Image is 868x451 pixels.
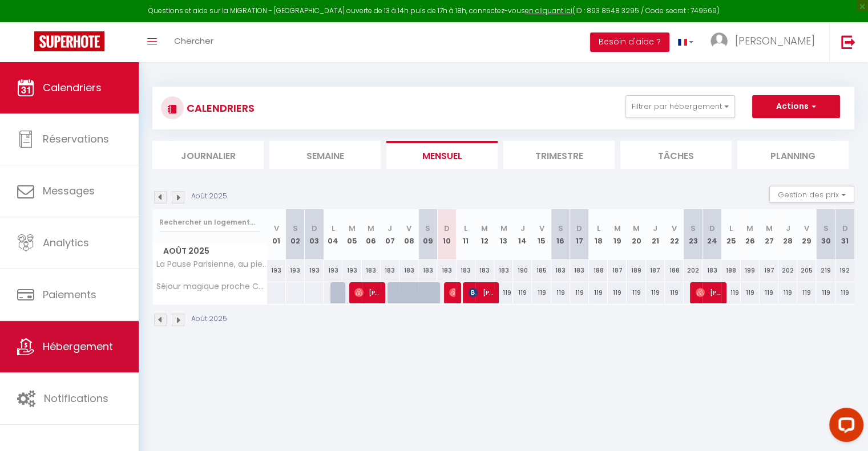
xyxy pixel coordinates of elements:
[816,209,835,260] th: 30
[457,260,475,281] div: 183
[324,209,342,260] th: 04
[500,223,507,234] abbr: M
[590,32,669,52] button: Besoin d'aide ?
[672,223,677,234] abbr: V
[665,209,684,260] th: 22
[778,282,797,303] div: 119
[418,209,437,260] th: 09
[608,260,627,281] div: 187
[558,223,563,234] abbr: S
[589,209,608,260] th: 18
[399,209,418,260] th: 08
[842,223,848,234] abbr: D
[835,260,854,281] div: 192
[191,191,227,202] p: Août 2025
[620,141,732,169] li: Tâches
[760,260,778,281] div: 197
[44,391,108,405] span: Notifications
[418,260,437,281] div: 183
[153,243,267,259] span: Août 2025
[797,282,816,303] div: 119
[437,209,456,260] th: 10
[406,223,411,234] abbr: V
[269,141,381,169] li: Semaine
[769,186,854,203] button: Gestion des prix
[721,260,740,281] div: 188
[532,260,551,281] div: 185
[646,209,665,260] th: 21
[437,260,456,281] div: 183
[816,260,835,281] div: 219
[481,223,488,234] abbr: M
[43,287,96,302] span: Paiements
[381,209,399,260] th: 07
[503,141,615,169] li: Trimestre
[43,235,89,250] span: Analytics
[464,223,467,234] abbr: L
[457,209,475,260] th: 11
[513,209,532,260] th: 14
[494,209,513,260] th: 13
[841,35,855,49] img: logout
[721,209,740,260] th: 25
[267,209,286,260] th: 01
[816,282,835,303] div: 119
[43,80,102,95] span: Calendriers
[469,282,494,303] span: [PERSON_NAME]
[43,184,95,198] span: Messages
[342,209,361,260] th: 05
[159,212,260,233] input: Rechercher un logement...
[741,209,760,260] th: 26
[709,223,715,234] abbr: D
[155,282,269,291] span: Séjour magique proche CDG, Astérix, Disney & [GEOGRAPHIC_DATA]
[570,260,589,281] div: 183
[386,141,498,169] li: Mensuel
[760,209,778,260] th: 27
[665,260,684,281] div: 188
[34,31,104,51] img: Super Booking
[653,223,657,234] abbr: J
[286,209,305,260] th: 02
[646,282,665,303] div: 119
[570,209,589,260] th: 17
[184,95,255,121] h3: CALENDRIERS
[349,223,356,234] abbr: M
[608,209,627,260] th: 19
[691,223,696,234] abbr: S
[43,132,109,146] span: Réservations
[444,223,450,234] abbr: D
[627,260,645,281] div: 189
[778,260,797,281] div: 202
[835,282,854,303] div: 119
[576,223,582,234] abbr: D
[449,282,455,303] span: [PERSON_NAME]
[387,223,392,234] abbr: J
[312,223,317,234] abbr: D
[627,209,645,260] th: 20
[368,223,374,234] abbr: M
[703,209,721,260] th: 24
[342,260,361,281] div: 193
[551,209,570,260] th: 16
[551,282,570,303] div: 119
[362,209,381,260] th: 06
[381,260,399,281] div: 183
[741,260,760,281] div: 199
[721,282,740,303] div: 119
[475,260,494,281] div: 183
[525,6,572,15] a: en cliquant ici
[520,223,525,234] abbr: J
[752,95,840,118] button: Actions
[551,260,570,281] div: 183
[589,282,608,303] div: 119
[627,282,645,303] div: 119
[589,260,608,281] div: 188
[797,260,816,281] div: 205
[765,223,772,234] abbr: M
[286,260,305,281] div: 193
[494,282,513,303] div: 119
[274,223,279,234] abbr: V
[513,260,532,281] div: 190
[362,260,381,281] div: 183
